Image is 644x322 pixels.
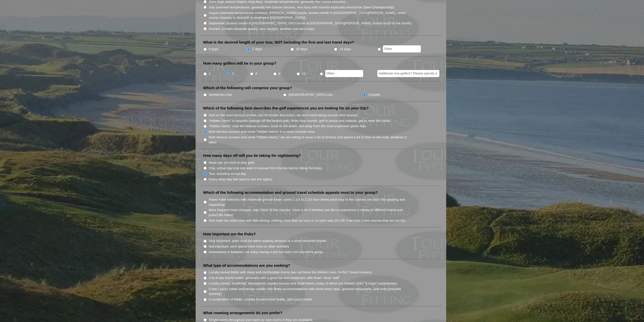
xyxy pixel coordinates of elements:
label: Every other day (we want to see the sights) [209,177,272,182]
label: [DEMOGRAPHIC_DATA] only [288,92,333,97]
label: 7 days [252,47,262,52]
label: A combination of B&Bs, country houses/small hotels, and luxury hotels [209,297,312,302]
label: Locally-owned B&Bs with clean and comfortable rooms (we call these the Hidden Links "4-Pint" Gues... [209,270,371,275]
label: Very important, pubs must be within walking distance or a short taxi/hotel shuttle [209,238,326,243]
label: 1 [209,71,211,76]
input: Other [325,70,363,77]
label: 4 [255,71,257,76]
input: Additional non-golfers? Please specify # [377,70,439,77]
label: How many golfers will be in your group? [203,61,276,66]
label: Which of the following accommodation and ground travel schedule appeals most to your group? [203,190,378,195]
label: Couples [368,92,380,97]
label: September (busiest month in [GEOGRAPHIC_DATA], Old Course at [GEOGRAPHIC_DATA][PERSON_NAME] close... [209,21,412,26]
label: Not important, we'll spend more time on other activities [209,244,289,249]
label: How many days off will you be taking for sightseeing? [203,153,301,158]
label: One hotel the entire time with little driving, nothing more than an hour or so each way (it’s OK ... [209,218,406,223]
label: 14 days [339,47,351,52]
label: August (warmest temperatures continue, [PERSON_NAME] purple, busiest month in [GEOGRAPHIC_DATA][P... [209,10,412,20]
label: None (we are here to play golf) [209,160,254,165]
label: Somewhere in between, we enjoy having a pint but that's not why we're going [209,250,323,255]
label: 3-to-4-star tourist hotels, generally with a good bar and restaurant, with fewer "local" staff [209,275,339,280]
label: How important are the Pubs? [203,232,256,237]
label: July (warmest temperatures, generally few course closures, very busy with tourists especially aro... [209,5,394,10]
label: Two, including arrival day [209,171,246,176]
label: 12 [302,71,306,76]
label: 5 days [209,47,219,52]
label: 10 days [296,47,307,52]
label: What type of accommodations are you seeking? [203,263,290,268]
label: Locally-owned, traditional, atmospheric country houses and small hotels (many of which are Hidden... [209,281,397,286]
label: Gentlemen only [209,92,232,97]
label: Both famous courses and some "Hidden Gems," we are willing to cover a lot of territory and spend ... [209,135,412,145]
label: Which of the following best describes the golf experiences you are looking for on your trip? [203,106,369,111]
label: 5-star Luxury hotels and deluxe castles (the finest accommodations with world-class spas, gourmet... [209,287,412,296]
label: One, arrival day only (we want to recover from the trip before hitting the links) [209,166,322,171]
label: "Hidden Gems" near the famous courses, close to the action, but away from the most expensive gree... [209,124,366,129]
label: 2 [232,71,234,76]
label: What rooming arrangements do you prefer? [203,310,282,315]
label: October (crowds dissipate quickly, less daylight, weather cool and crisp) [209,26,314,31]
label: Which of the following will comprise your group? [203,85,292,90]
label: 8 [279,71,280,76]
label: Golf on the most famous shrines, lots of crowds and action, we don't mind being around other tour... [209,113,358,118]
label: Fewer hotel switches with moderate ground travel, some 1 1/2 to 2 1/2 hour drives each way to the... [209,197,412,207]
label: "Hidden Gems" in beautiful settings off the beaten path, three hour rounds, golf in peace and sol... [209,118,390,123]
label: More frequent hotel changes, stay closer to the courses, cover a lot of territory (we like to exp... [209,207,412,217]
input: Other [383,45,421,52]
label: Both famous courses and some "Hidden Gems" in a more compact area [209,129,315,134]
label: What is the desired length of your tour, NOT including the first and last travel days? [203,40,354,45]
